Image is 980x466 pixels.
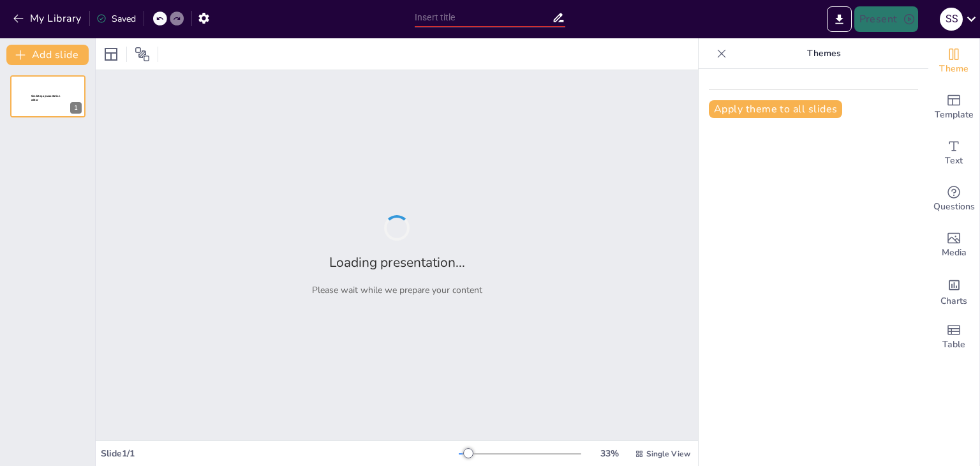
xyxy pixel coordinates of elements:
div: 33 % [594,447,625,460]
span: Charts [940,294,967,308]
button: Apply theme to all slides [709,100,842,118]
div: Add a table [928,314,979,360]
div: Slide 1 / 1 [101,447,459,460]
span: Text [945,154,963,168]
span: Media [942,246,967,260]
div: Add ready made slides [928,84,979,130]
input: Insert title [415,8,552,27]
p: Please wait while we prepare your content [312,284,482,296]
div: Layout [101,44,121,64]
span: Position [135,47,150,62]
div: Get real-time input from your audience [928,176,979,222]
h2: Loading presentation... [329,253,465,271]
span: Table [942,338,965,352]
div: Add charts and graphs [928,268,979,314]
span: Theme [939,62,969,76]
span: Single View [646,449,690,459]
button: Add slide [6,45,89,65]
p: Themes [732,38,916,69]
div: Add text boxes [928,130,979,176]
span: Questions [933,200,975,214]
div: 1 [70,102,82,114]
div: S S [940,8,963,31]
button: Present [854,6,918,32]
button: S S [940,6,963,32]
span: Template [935,108,974,122]
div: Saved [96,13,136,25]
div: Change the overall theme [928,38,979,84]
div: 1 [10,75,85,117]
button: Export to PowerPoint [827,6,852,32]
button: My Library [10,8,87,29]
span: Sendsteps presentation editor [31,94,60,101]
div: Add images, graphics, shapes or video [928,222,979,268]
